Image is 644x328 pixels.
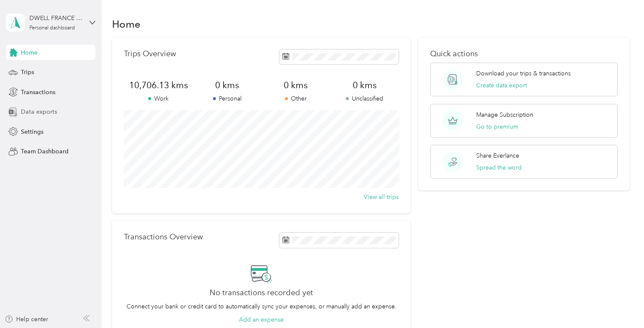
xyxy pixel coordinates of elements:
[124,79,193,91] span: 10,706.13 kms
[29,26,75,31] div: Personal dashboard
[21,147,69,156] span: Team Dashboard
[476,122,518,131] button: Go to premium
[430,49,618,58] p: Quick actions
[476,151,519,160] p: Share Everlance
[193,79,262,91] span: 0 kms
[21,48,37,57] span: Home
[124,94,193,103] p: Work
[21,88,55,97] span: Transactions
[476,69,571,78] p: Download your trips & transactions
[124,233,203,242] p: Transactions Overview
[364,193,399,201] button: View all trips
[112,20,141,29] h1: Home
[330,79,399,91] span: 0 kms
[262,79,330,91] span: 0 kms
[330,94,399,103] p: Unclassified
[21,127,43,136] span: Settings
[193,94,262,103] p: Personal
[476,81,527,90] button: Create data export
[476,110,533,119] p: Manage Subscription
[21,68,34,77] span: Trips
[262,94,330,103] p: Other
[210,288,313,297] h2: No transactions recorded yet
[124,49,176,58] p: Trips Overview
[29,14,83,23] div: DWELL FRANCE Lesponne
[21,107,57,116] span: Data exports
[5,315,48,324] button: Help center
[596,280,644,328] iframe: Everlance-gr Chat Button Frame
[239,315,284,324] button: Add an expense
[476,163,522,172] button: Spread the word
[126,302,397,311] p: Connect your bank or credit card to automatically sync your expenses, or manually add an expense.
